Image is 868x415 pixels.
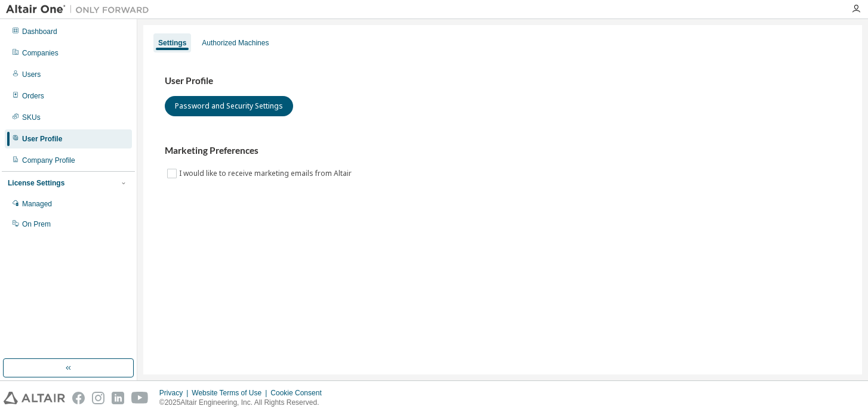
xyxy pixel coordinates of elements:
[22,113,41,122] div: SKUs
[22,156,75,165] div: Company Profile
[165,145,841,157] h3: Marketing Preferences
[6,4,155,16] img: Altair One
[131,392,149,404] img: youtube.svg
[22,199,52,209] div: Managed
[4,392,65,404] img: altair_logo.svg
[159,388,192,398] div: Privacy
[22,134,62,144] div: User Profile
[192,388,270,398] div: Website Terms of Use
[22,219,51,229] div: On Prem
[158,38,186,48] div: Settings
[179,166,354,181] label: I would like to receive marketing emails from Altair
[159,398,329,408] p: © 2025 Altair Engineering, Inc. All Rights Reserved.
[92,392,104,404] img: instagram.svg
[165,96,293,116] button: Password and Security Settings
[22,91,44,101] div: Orders
[8,178,64,188] div: License Settings
[22,27,57,36] div: Dashboard
[22,70,41,79] div: Users
[165,75,841,87] h3: User Profile
[112,392,124,404] img: linkedin.svg
[202,38,269,48] div: Authorized Machines
[72,392,85,404] img: facebook.svg
[270,388,328,398] div: Cookie Consent
[22,48,59,58] div: Companies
